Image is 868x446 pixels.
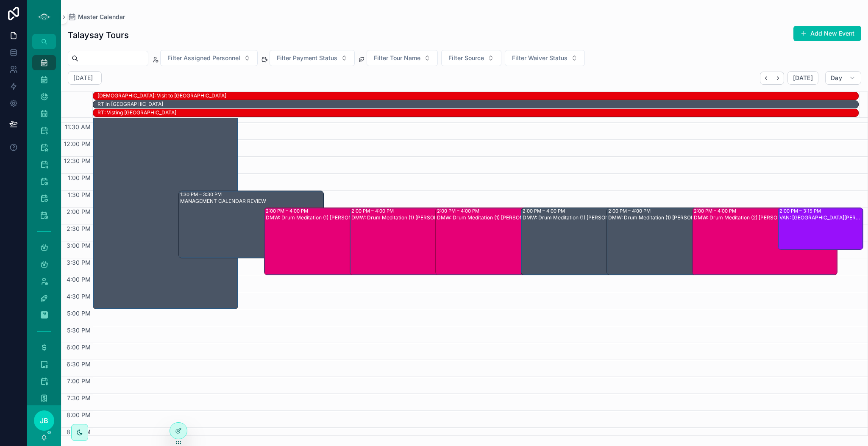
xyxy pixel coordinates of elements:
[37,10,51,24] img: App logo
[180,198,323,205] div: MANAGEMENT CALENDAR REVIEW
[97,100,858,108] div: RT in UK
[65,310,93,317] span: 5:00 PM
[160,50,258,66] button: Select Button
[63,123,93,130] span: 11:30 AM
[64,360,93,368] span: 6:30 PM
[64,411,93,418] span: 8:00 PM
[374,54,420,62] span: Filter Tour Name
[93,5,238,309] div: 8:00 AM – 5:00 PM: OFF WORK
[40,416,48,426] span: JB
[62,157,93,164] span: 12:30 PM
[66,191,93,198] span: 1:30 PM
[97,109,858,116] div: RT: Visting [GEOGRAPHIC_DATA]
[351,208,494,214] div: 2:00 PM – 4:00 PM
[64,428,93,435] span: 8:30 PM
[760,72,772,85] button: Back
[64,225,93,232] span: 2:30 PM
[779,208,862,214] div: 2:00 PM – 3:15 PM
[441,50,501,66] button: Select Button
[448,54,484,62] span: Filter Source
[523,208,665,214] div: 2:00 PM – 4:00 PM
[78,13,125,21] span: Master Calendar
[266,208,409,214] div: 2:00 PM – 4:00 PM
[64,259,93,266] span: 3:30 PM
[64,242,93,249] span: 3:00 PM
[73,74,93,82] h2: [DATE]
[66,174,93,181] span: 1:00 PM
[266,214,409,221] div: DMW: Drum Meditation (1) [PERSON_NAME], TW:VREQ-CQUF
[68,29,129,41] h1: Talaysay Tours
[437,208,580,214] div: 2:00 PM – 4:00 PM
[350,208,495,275] div: 2:00 PM – 4:00 PMDMW: Drum Meditation (1) [PERSON_NAME], TW:PIRA-XBVQ
[65,394,93,402] span: 7:30 PM
[180,191,323,198] div: 1:30 PM – 3:30 PM
[264,208,409,275] div: 2:00 PM – 4:00 PMDMW: Drum Meditation (1) [PERSON_NAME], TW:VREQ-CQUF
[65,377,93,385] span: 7:00 PM
[505,50,585,66] button: Select Button
[351,214,494,221] div: DMW: Drum Meditation (1) [PERSON_NAME], TW:PIRA-XBVQ
[64,293,93,300] span: 4:30 PM
[793,74,813,82] span: [DATE]
[65,327,93,334] span: 5:30 PM
[64,208,93,215] span: 2:00 PM
[779,214,862,221] div: VAN: [GEOGRAPHIC_DATA][PERSON_NAME] (5) [PERSON_NAME], TW:SDSN-TVMJ
[97,109,858,116] div: RT: Visting England
[64,276,93,283] span: 4:00 PM
[68,13,125,21] a: Master Calendar
[608,208,751,214] div: 2:00 PM – 4:00 PM
[512,54,568,62] span: Filter Waiver Status
[436,208,580,275] div: 2:00 PM – 4:00 PMDMW: Drum Meditation (1) [PERSON_NAME], TW:CINM-IBRF
[693,208,837,275] div: 2:00 PM – 4:00 PMDMW: Drum Meditation (2) [PERSON_NAME], TW:INCU-XAUV
[270,50,355,66] button: Select Button
[772,72,784,85] button: Next
[523,214,665,221] div: DMW: Drum Meditation (1) [PERSON_NAME], TW:EQAD-JYBN
[521,208,666,275] div: 2:00 PM – 4:00 PMDMW: Drum Meditation (1) [PERSON_NAME], TW:EQAD-JYBN
[793,26,861,41] button: Add New Event
[608,214,751,221] div: DMW: Drum Meditation (1) [PERSON_NAME], TW:WYJN-NPJG
[62,140,93,147] span: 12:00 PM
[97,92,858,100] div: SHAE: Visit to Japan
[64,344,93,351] span: 6:00 PM
[277,54,337,62] span: Filter Payment Status
[694,214,837,221] div: DMW: Drum Meditation (2) [PERSON_NAME], TW:INCU-XAUV
[694,208,837,214] div: 2:00 PM – 4:00 PM
[97,92,858,99] div: [DEMOGRAPHIC_DATA]: Visit to [GEOGRAPHIC_DATA]
[437,214,580,221] div: DMW: Drum Meditation (1) [PERSON_NAME], TW:CINM-IBRF
[367,50,438,66] button: Select Button
[778,208,863,249] div: 2:00 PM – 3:15 PMVAN: [GEOGRAPHIC_DATA][PERSON_NAME] (5) [PERSON_NAME], TW:SDSN-TVMJ
[831,74,842,82] span: Day
[167,54,240,62] span: Filter Assigned Personnel
[787,71,818,85] button: [DATE]
[97,101,858,108] div: RT in [GEOGRAPHIC_DATA]
[607,208,751,275] div: 2:00 PM – 4:00 PMDMW: Drum Meditation (1) [PERSON_NAME], TW:WYJN-NPJG
[27,49,61,405] div: scrollable content
[825,71,861,85] button: Day
[179,191,323,258] div: 1:30 PM – 3:30 PMMANAGEMENT CALENDAR REVIEW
